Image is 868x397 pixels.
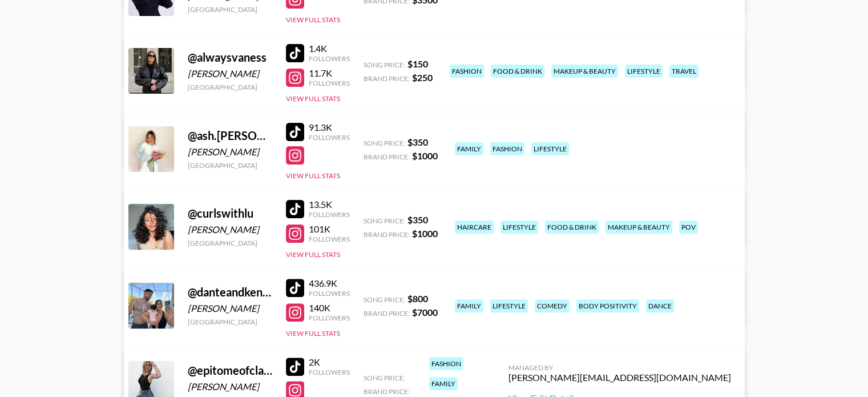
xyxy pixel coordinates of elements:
div: family [429,377,458,390]
div: [GEOGRAPHIC_DATA] [188,5,272,14]
strong: $ 800 [407,293,428,304]
div: haircare [455,220,494,234]
span: Song Price: [364,216,405,225]
span: Brand Price: [364,230,410,239]
button: View Full Stats [286,94,340,103]
div: 11.7K [309,67,350,79]
div: @ epitomeofclassic [188,363,272,378]
div: @ curlswithlu [188,206,272,220]
strong: $ 150 [407,58,428,69]
div: Followers [309,54,350,63]
div: Followers [309,314,350,322]
button: View Full Stats [286,329,340,338]
span: Brand Price: [364,387,410,396]
span: Song Price: [364,139,405,147]
span: Song Price: [364,374,405,382]
div: lifestyle [531,142,569,155]
div: @ danteandkenzie [188,285,272,299]
span: Song Price: [364,61,405,69]
div: Followers [309,235,350,243]
div: comedy [535,299,570,312]
div: Followers [309,289,350,298]
div: travel [669,65,699,78]
button: View Full Stats [286,15,340,24]
button: View Full Stats [286,171,340,180]
strong: $ 350 [407,137,428,147]
div: makeup & beauty [551,65,618,78]
div: @ alwaysvaness [188,50,272,65]
button: View Full Stats [286,250,340,259]
span: Brand Price: [364,309,410,318]
div: 13.5K [309,199,350,210]
div: 436.9K [309,278,350,289]
span: Brand Price: [364,153,410,161]
div: body positivity [576,299,639,312]
strong: $ 1000 [412,228,438,239]
div: family [455,142,483,155]
div: makeup & beauty [605,220,672,234]
div: fashion [490,142,524,155]
div: [PERSON_NAME][EMAIL_ADDRESS][DOMAIN_NAME] [508,372,731,383]
div: Followers [309,210,350,219]
div: dance [646,299,674,312]
strong: $ 7000 [412,307,438,318]
div: @ ash.[PERSON_NAME] [188,129,272,143]
strong: $ 350 [407,214,428,225]
div: Followers [309,133,350,142]
div: 1.4K [309,43,350,54]
strong: $ 1000 [412,150,438,161]
div: [PERSON_NAME] [188,146,272,158]
div: 140K [309,302,350,314]
div: Followers [309,79,350,87]
div: fashion [450,65,484,78]
div: lifestyle [625,65,663,78]
span: Song Price: [364,295,405,304]
div: 2K [309,356,350,368]
div: lifestyle [500,220,538,234]
div: [PERSON_NAME] [188,381,272,392]
div: [GEOGRAPHIC_DATA] [188,318,272,326]
div: food & drink [491,65,544,78]
div: Followers [309,368,350,376]
div: food & drink [545,220,599,234]
div: 91.3K [309,122,350,133]
div: family [455,299,483,312]
div: 101K [309,223,350,235]
div: Managed By [508,363,731,372]
div: fashion [429,357,463,370]
div: [PERSON_NAME] [188,224,272,235]
div: [GEOGRAPHIC_DATA] [188,161,272,170]
div: [GEOGRAPHIC_DATA] [188,239,272,247]
strong: $ 250 [412,72,433,83]
div: pov [679,220,698,234]
div: lifestyle [490,299,528,312]
span: Brand Price: [364,74,410,83]
div: [PERSON_NAME] [188,68,272,79]
div: [GEOGRAPHIC_DATA] [188,83,272,91]
div: [PERSON_NAME] [188,303,272,314]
